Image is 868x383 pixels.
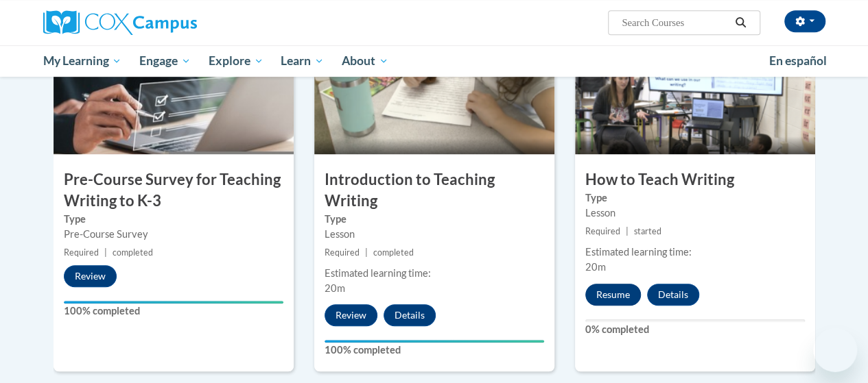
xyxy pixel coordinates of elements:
button: Details [384,304,436,326]
label: 100% completed [325,343,544,358]
a: En español [760,47,836,75]
label: 100% completed [64,304,283,319]
a: My Learning [34,45,131,77]
div: Your progress [64,301,283,304]
span: About [342,53,388,69]
span: Explore [209,53,263,69]
label: Type [64,212,283,227]
div: Lesson [585,206,805,221]
span: | [626,226,629,236]
div: Estimated learning time: [585,245,805,260]
span: Engage [139,53,191,69]
span: Required [64,247,99,258]
div: Estimated learning time: [325,266,544,281]
button: Search [730,14,751,31]
span: 20m [325,282,345,294]
a: Explore [200,45,272,77]
button: Review [64,265,117,287]
span: Required [585,226,620,236]
span: En español [769,53,827,68]
a: About [333,45,397,77]
button: Resume [585,284,641,306]
img: Course Image [575,17,815,154]
div: Your progress [325,340,544,343]
img: Course Image [54,17,294,154]
span: completed [373,247,414,258]
a: Learn [272,45,333,77]
div: Lesson [325,227,544,242]
a: Cox Campus [43,10,290,35]
label: 0% completed [585,322,805,337]
img: Course Image [314,17,554,154]
span: Learn [281,53,324,69]
label: Type [325,212,544,227]
h3: How to Teach Writing [575,169,815,190]
span: | [365,247,368,258]
span: started [634,226,661,236]
label: Type [585,190,805,206]
img: Cox Campus [43,10,197,35]
input: Search Courses [620,14,730,31]
button: Details [647,284,699,306]
button: Review [325,304,377,326]
span: | [104,247,107,258]
span: completed [113,247,153,258]
div: Main menu [33,45,836,77]
span: Required [325,247,360,258]
iframe: Button to launch messaging window [813,328,857,372]
button: Account Settings [784,10,825,32]
div: Pre-Course Survey [64,227,283,242]
a: Engage [130,45,200,77]
span: My Learning [43,53,121,69]
span: 20m [585,261,606,273]
h3: Introduction to Teaching Writing [314,169,554,212]
h3: Pre-Course Survey for Teaching Writing to K-3 [54,169,294,212]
